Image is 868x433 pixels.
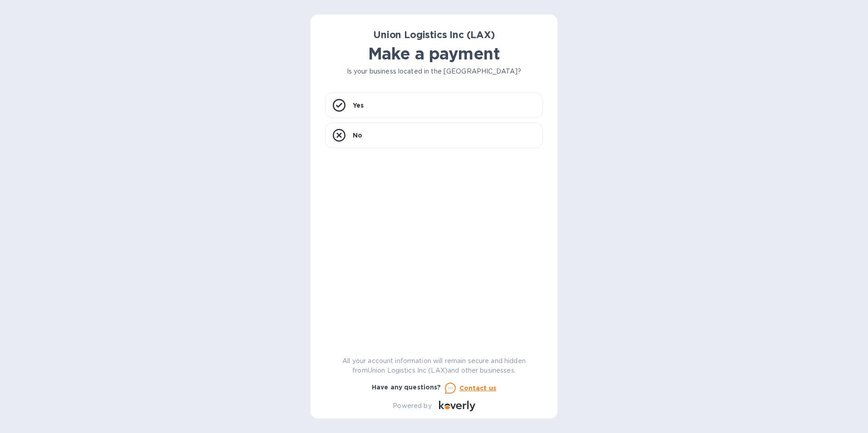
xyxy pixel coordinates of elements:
p: No [353,131,362,140]
p: All your account information will remain secure and hidden from Union Logistics Inc (LAX) and oth... [325,356,543,375]
p: Powered by [393,401,431,411]
p: Yes [353,101,364,110]
b: Have any questions? [372,384,441,391]
h1: Make a payment [325,44,543,63]
p: Is your business located in the [GEOGRAPHIC_DATA]? [325,67,543,76]
b: Union Logistics Inc (LAX) [373,29,495,40]
u: Contact us [459,384,497,392]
